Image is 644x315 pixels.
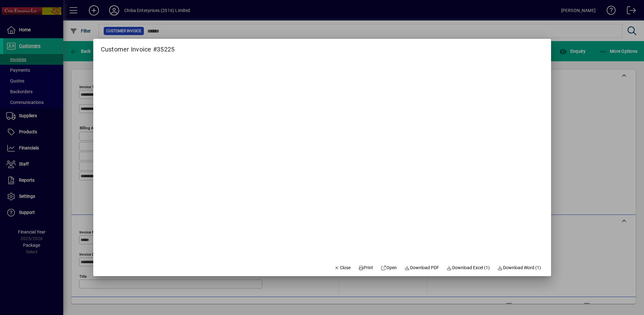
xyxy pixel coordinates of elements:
span: Print [358,264,373,271]
span: Close [334,264,351,271]
h2: Customer Invoice #35225 [93,39,182,54]
span: Open [381,264,397,271]
a: Open [378,262,400,274]
span: Download Word (1) [497,264,541,271]
button: Download Word (1) [495,262,543,274]
button: Download Excel (1) [444,262,493,274]
button: Print [356,262,376,274]
a: Download PDF [402,262,442,274]
button: Close [332,262,353,274]
span: Download PDF [404,264,439,271]
span: Download Excel (1) [447,264,490,271]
